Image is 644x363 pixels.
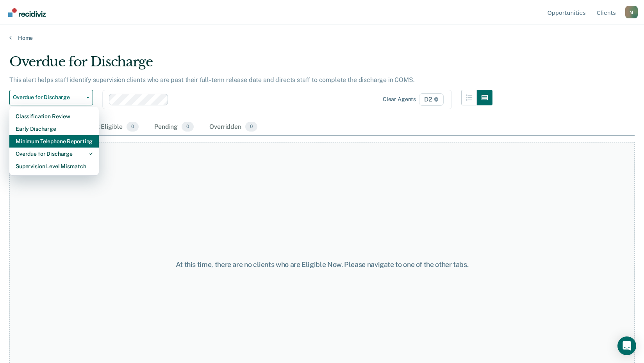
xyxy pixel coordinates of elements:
div: Minimum Telephone Reporting [16,135,93,148]
div: Clear agents [383,96,416,103]
img: Recidiviz [8,8,46,17]
button: Overdue for Discharge [9,90,93,105]
a: Home [9,34,635,41]
div: M [625,6,638,18]
div: Dropdown Menu [9,107,99,176]
button: Profile dropdown button [625,6,638,18]
div: Early Discharge [16,123,93,135]
span: 0 [245,122,257,132]
div: At this time, there are no clients who are Eligible Now. Please navigate to one of the other tabs. [166,260,478,269]
div: Open Intercom Messenger [617,336,636,355]
div: Classification Review [16,110,93,123]
span: 0 [182,122,194,132]
div: Overdue for Discharge [16,148,93,160]
p: This alert helps staff identify supervision clients who are past their full-term release date and... [9,76,415,84]
div: Pending0 [153,119,195,136]
div: Overdue for Discharge [9,54,492,76]
span: D2 [419,93,444,106]
div: Overridden0 [208,119,259,136]
span: 0 [127,122,139,132]
div: Almost Eligible0 [77,119,140,136]
span: Overdue for Discharge [13,94,83,101]
div: Supervision Level Mismatch [16,160,93,173]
